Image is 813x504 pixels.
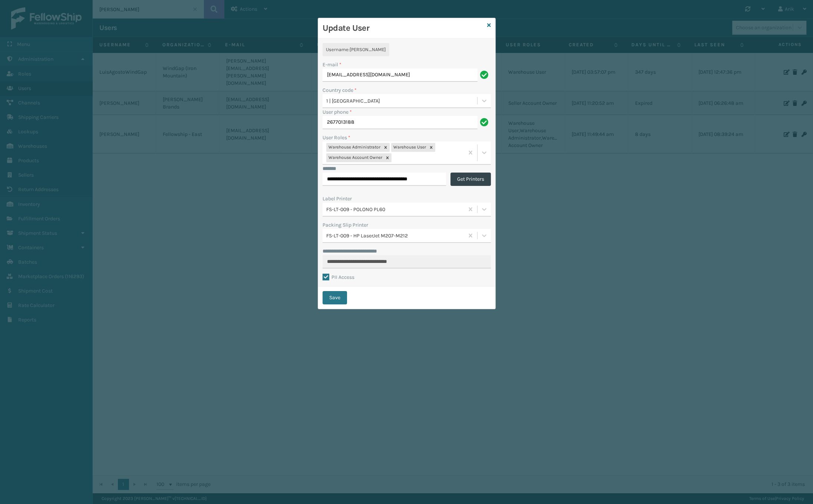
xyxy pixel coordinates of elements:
[323,274,354,280] label: PII Access
[326,205,465,213] div: FS-LT-009 - POLONO PL60
[391,143,427,152] div: Warehouse User
[323,134,350,141] label: User Roles
[323,195,352,203] label: Label Printer
[450,173,491,186] button: Get Printers
[326,47,350,52] span: Username :
[323,23,484,34] h3: Update User
[326,231,465,239] div: FS-LT-009 - HP LaserJet M207-M212
[326,153,383,162] div: Warehouse Account Owner
[350,47,386,52] span: [PERSON_NAME]
[323,108,352,116] label: User phone
[326,97,478,105] div: 1 | [GEOGRAPHIC_DATA]
[326,143,381,152] div: Warehouse Administrator
[323,86,357,94] label: Country code
[323,291,347,304] button: Save
[323,61,341,69] label: E-mail
[323,221,368,229] label: Packing Slip Printer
